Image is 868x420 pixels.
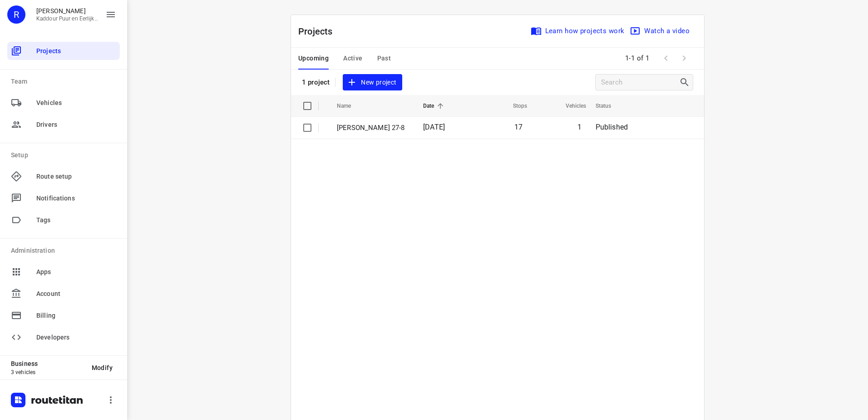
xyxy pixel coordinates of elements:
span: Route setup [36,172,116,181]
span: Next Page [675,49,693,67]
span: 17 [514,123,523,131]
div: Search [679,77,693,88]
div: Projects [7,42,120,60]
div: Account [7,285,120,303]
span: Vehicles [554,100,587,111]
input: Search projects [601,75,679,90]
span: New project [348,77,396,88]
p: Rachid Kaddour [36,7,98,15]
p: Kaddour Puur en Eerlijk Vlees B.V. [36,15,98,22]
span: Tags [36,215,116,225]
div: Route setup [7,167,120,185]
p: Team [11,77,120,86]
div: Developers [7,328,120,346]
span: Past [377,53,391,64]
span: Stops [501,100,528,111]
div: Notifications [7,189,120,207]
p: Business [11,360,84,367]
span: Previous Page [657,49,675,67]
button: New project [343,74,402,91]
p: Projects [298,25,340,38]
span: Developers [36,333,116,342]
span: Apps [36,267,116,277]
div: Apps [7,263,120,281]
span: Name [337,100,363,111]
span: Active [343,53,362,64]
span: Notifications [36,194,116,203]
span: Billing [36,311,116,320]
p: Setup [11,150,120,160]
p: 1 project [302,78,330,86]
span: [DATE] [423,123,445,131]
span: Status [596,100,623,111]
span: Vehicles [36,98,116,108]
p: 3 vehicles [11,369,84,375]
span: Modify [92,364,113,371]
p: Administration [11,246,120,255]
span: Published [596,123,628,131]
div: Billing [7,306,120,325]
button: Modify [84,360,120,376]
span: 1 [577,123,582,131]
div: Drivers [7,115,120,134]
span: Drivers [36,120,116,130]
div: R [7,5,25,24]
span: Projects [36,46,116,56]
div: Tags [7,211,120,229]
span: Date [423,100,446,111]
p: Anwar 27-8 [337,123,409,133]
span: 1-1 of 1 [621,49,653,68]
span: Upcoming [298,53,329,64]
span: Account [36,289,116,299]
div: Vehicles [7,94,120,112]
